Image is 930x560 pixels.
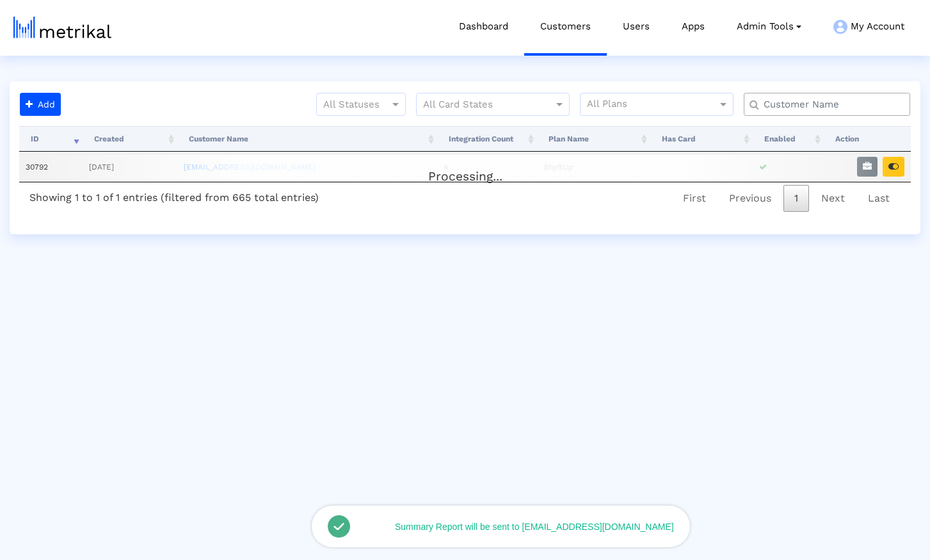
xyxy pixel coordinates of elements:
[19,182,329,209] div: Showing 1 to 1 of 1 entries (filtered from 665 total entries)
[423,97,540,113] input: All Card States
[857,185,901,212] a: Last
[587,97,719,113] input: All Plans
[753,126,824,152] th: Enabled: activate to sort column ascending
[20,93,61,116] button: Add
[783,185,809,212] a: 1
[83,152,178,182] td: [DATE]
[177,126,437,152] th: Customer Name: activate to sort column ascending
[824,126,911,152] th: Action
[83,126,178,152] th: Created: activate to sort column ascending
[650,126,753,152] th: Has Card: activate to sort column ascending
[810,185,856,212] a: Next
[382,522,674,532] div: Summary Report will be sent to [EMAIL_ADDRESS][DOMAIN_NAME]
[537,126,651,152] th: Plan Name: activate to sort column ascending
[833,20,847,34] img: my-account-menu-icon.png
[13,17,111,38] img: metrical-logo-light.png
[19,126,83,152] th: ID: activate to sort column ascending
[537,152,651,182] td: ShyftUp
[437,152,537,182] td: 4
[755,98,905,111] input: Customer Name
[672,185,717,212] a: First
[718,185,782,212] a: Previous
[437,126,537,152] th: Integration Count: activate to sort column ascending
[19,155,911,180] div: Processing...
[19,152,83,182] td: 30792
